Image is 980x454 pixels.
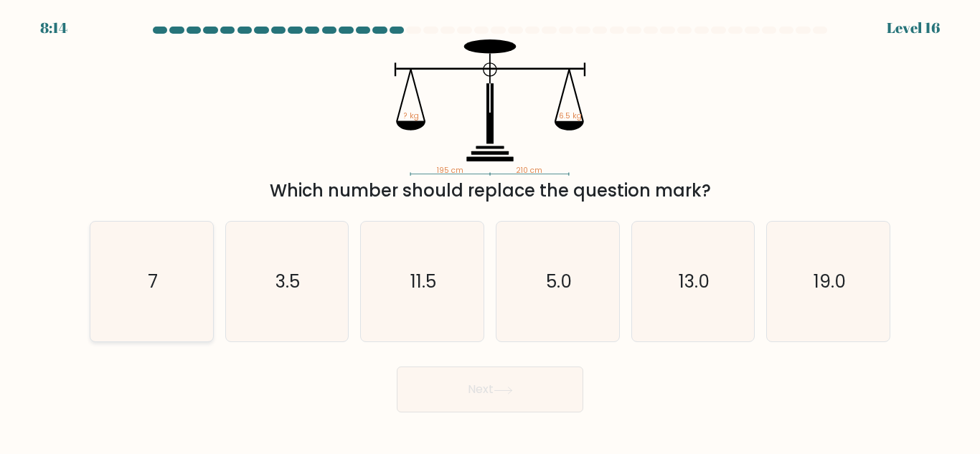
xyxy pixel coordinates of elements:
[516,165,542,176] tspan: 210 cm
[397,366,583,412] button: Next
[276,269,301,294] text: 3.5
[404,110,419,121] tspan: ? kg
[546,269,572,294] text: 5.0
[814,269,846,294] text: 19.0
[98,178,882,204] div: Which number should replace the question mark?
[410,269,436,294] text: 11.5
[437,165,463,176] tspan: 195 cm
[679,269,710,294] text: 13.0
[148,269,158,294] text: 7
[887,17,940,39] div: Level 16
[40,17,67,39] div: 8:14
[559,110,582,121] tspan: 6.5 kg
